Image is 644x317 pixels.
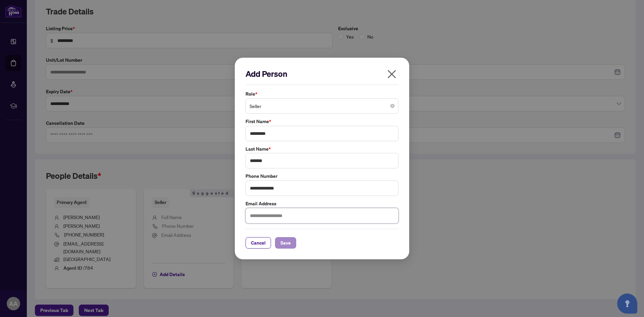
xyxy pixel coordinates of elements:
[275,237,296,249] button: Save
[617,294,637,314] button: Open asap
[250,100,394,112] span: Seller
[246,145,398,153] label: Last Name
[251,237,266,248] span: Cancel
[246,118,398,125] label: First Name
[246,237,271,249] button: Cancel
[390,104,394,108] span: close-circle
[246,172,398,180] label: Phone Number
[246,90,398,98] label: Role
[246,68,398,79] h2: Add Person
[386,69,397,80] span: close
[246,200,398,207] label: Email Address
[280,237,291,248] span: Save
